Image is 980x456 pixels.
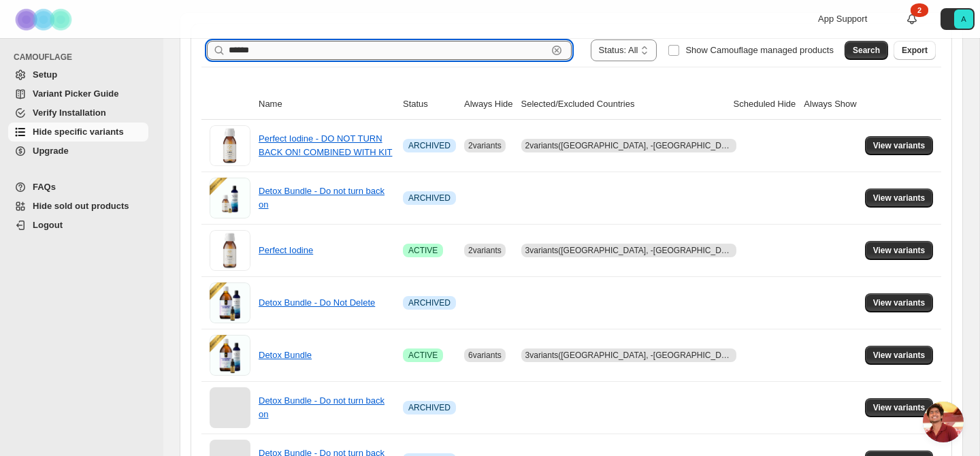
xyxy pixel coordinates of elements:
span: 6 variants [468,351,502,360]
span: CAMOUFLAGE [14,52,154,63]
button: Clear [550,44,563,57]
span: View variants [873,402,926,413]
span: ACTIVE [408,245,438,256]
a: Setup [8,65,148,84]
span: 3 variants ([GEOGRAPHIC_DATA], -[GEOGRAPHIC_DATA]) [525,351,741,360]
img: Detox Bundle [210,335,250,375]
button: View variants [865,398,934,417]
span: Verify Installation [33,108,106,118]
span: Hide specific variants [33,127,124,137]
span: 2 variants ([GEOGRAPHIC_DATA], -[GEOGRAPHIC_DATA]) [525,141,741,150]
span: 2 variants [468,246,502,255]
a: Logout [8,216,148,235]
span: Variant Picker Guide [33,88,118,99]
span: View variants [873,297,926,308]
span: Upgrade [33,146,69,156]
span: View variants [873,245,926,256]
a: Detox Bundle [259,350,312,360]
span: Search [853,45,880,56]
span: Export [902,45,928,56]
th: Scheduled Hide [730,89,800,120]
span: ARCHIVED [408,140,451,151]
a: Perfect Iodine [259,245,313,255]
span: Show Camouflage managed products [685,45,834,55]
th: Status [399,89,460,120]
span: View variants [873,350,926,361]
button: Search [845,41,888,60]
img: Perfect Iodine [210,230,250,271]
a: Detox Bundle - Do Not Delete [259,297,375,308]
span: Hide sold out products [33,201,129,211]
a: Detox Bundle - Do not turn back on [259,186,385,210]
button: View variants [865,189,934,208]
span: App Support [818,14,867,24]
th: Always Show [800,89,860,120]
a: 2 [905,12,919,26]
span: FAQs [33,182,56,192]
div: 2 [911,3,928,17]
span: Setup [33,69,57,80]
a: FAQs [8,178,148,197]
a: Detox Bundle - Do not turn back on [259,395,385,419]
th: Always Hide [460,89,517,120]
span: Logout [33,220,63,230]
button: View variants [865,136,934,155]
span: 3 variants ([GEOGRAPHIC_DATA], -[GEOGRAPHIC_DATA]) [525,246,741,255]
div: Open chat [923,402,964,442]
a: Perfect Iodine - DO NOT TURN BACK ON! COMBINED WITH KIT [259,133,392,157]
th: Name [255,89,399,120]
button: Export [894,41,936,60]
span: ARCHIVED [408,297,451,308]
button: View variants [865,293,934,312]
a: Hide specific variants [8,123,148,142]
span: ARCHIVED [408,402,451,413]
span: Avatar with initials A [954,10,973,29]
a: Variant Picker Guide [8,84,148,103]
span: ACTIVE [408,350,438,361]
span: ARCHIVED [408,193,451,203]
text: A [961,15,966,23]
img: Detox Bundle - Do Not Delete [210,282,250,323]
img: Detox Bundle - Do not turn back on [210,178,250,218]
span: View variants [873,140,926,151]
a: Verify Installation [8,103,148,123]
button: View variants [865,346,934,365]
th: Selected/Excluded Countries [517,89,730,120]
img: Camouflage [11,1,79,38]
span: 2 variants [468,141,502,150]
span: View variants [873,193,926,203]
button: View variants [865,241,934,260]
button: Avatar with initials A [941,8,975,30]
a: Upgrade [8,142,148,161]
a: Hide sold out products [8,197,148,216]
img: Perfect Iodine - DO NOT TURN BACK ON! COMBINED WITH KIT [210,125,250,166]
